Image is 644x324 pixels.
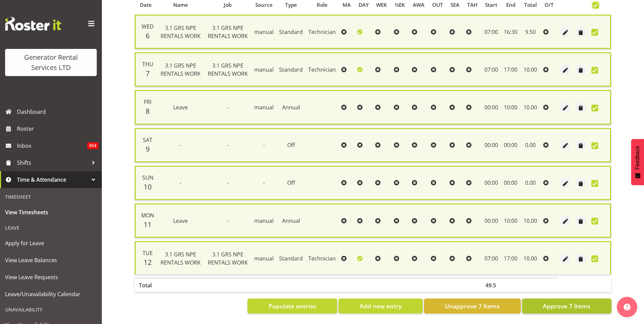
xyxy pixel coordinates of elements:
[263,141,265,149] span: -
[17,141,87,151] span: Inbox
[520,128,540,162] td: 0.00
[224,1,232,9] span: Job
[520,241,540,274] td: 10.00
[308,66,336,73] span: Technician
[255,1,273,9] span: Source
[501,203,520,238] td: 10:00
[2,204,100,221] a: View Timesheets
[545,1,554,9] span: O/T
[520,15,540,49] td: 9.50
[338,299,422,313] button: Add new entry
[395,1,405,9] span: ½EK
[135,278,157,292] th: Total
[2,269,100,286] a: View Leave Requests
[142,23,154,30] span: Wed
[524,1,537,9] span: Total
[506,1,515,9] span: End
[2,252,100,269] a: View Leave Balances
[208,251,248,266] span: 3.1 GRS NPE RENTALS WORK
[285,1,297,9] span: Type
[481,128,501,162] td: 00:00
[413,1,424,9] span: AWA
[2,221,100,235] div: Leave
[501,166,520,200] td: 00:00
[208,62,248,77] span: 3.1 GRS NPE RENTALS WORK
[227,179,228,186] span: -
[308,28,336,36] span: Technician
[2,286,100,303] a: Leave/Unavailability Calendar
[445,302,500,310] span: Unapprove 7 Items
[481,15,501,49] td: 07:00
[173,104,188,111] span: Leave
[146,69,150,78] span: 7
[5,238,97,248] span: Apply for Leave
[276,15,306,49] td: Standard
[276,128,306,162] td: Off
[5,272,97,282] span: View Leave Requests
[276,90,306,124] td: Annual
[146,31,150,40] span: 6
[501,241,520,274] td: 17:00
[5,255,97,265] span: View Leave Balances
[263,179,265,186] span: -
[142,174,153,181] span: Sun
[269,302,316,310] span: Populate entries
[358,1,369,9] span: DAY
[481,241,501,274] td: 07:00
[143,136,152,144] span: Sat
[501,15,520,49] td: 16:30
[501,90,520,124] td: 10:00
[501,128,520,162] td: 00:00
[144,257,152,267] span: 12
[481,278,501,292] th: 49.5
[254,217,274,224] span: manual
[143,249,153,257] span: Tue
[173,217,188,224] span: Leave
[208,24,248,40] span: 3.1 GRS NPE RENTALS WORK
[12,52,90,73] div: Generator Rental Services LTD
[146,144,150,154] span: 9
[161,62,201,77] span: 3.1 GRS NPE RENTALS WORK
[254,66,274,73] span: manual
[142,60,153,68] span: Thu
[501,52,520,87] td: 17:00
[276,203,306,238] td: Annual
[481,90,501,124] td: 00:00
[180,141,181,149] span: -
[276,166,306,200] td: Off
[481,52,501,87] td: 07:00
[161,24,201,40] span: 3.1 GRS NPE RENTALS WORK
[2,303,100,317] div: Unavailability
[631,139,644,185] button: Feedback - Show survey
[432,1,443,9] span: OUT
[481,166,501,200] td: 00:00
[17,107,98,117] span: Dashboard
[161,251,201,266] span: 3.1 GRS NPE RENTALS WORK
[5,207,97,217] span: View Timesheets
[522,299,611,313] button: Approve 7 Items
[254,104,274,111] span: manual
[343,1,351,9] span: MA
[520,166,540,200] td: 0.00
[180,179,181,186] span: -
[308,255,336,262] span: Technician
[87,142,98,149] span: 854
[227,141,228,149] span: -
[173,1,188,9] span: Name
[481,203,501,238] td: 00:00
[634,146,641,169] span: Feedback
[144,182,152,192] span: 10
[467,1,477,9] span: TAH
[317,1,328,9] span: Role
[254,28,274,36] span: manual
[485,1,497,9] span: Start
[254,255,274,262] span: manual
[227,217,228,224] span: -
[520,90,540,124] td: 10.00
[520,203,540,238] td: 10.00
[5,17,61,31] img: Rosterit website logo
[141,212,154,219] span: Mon
[2,190,100,204] div: Timesheet
[17,158,88,168] span: Shifts
[520,52,540,87] td: 10.00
